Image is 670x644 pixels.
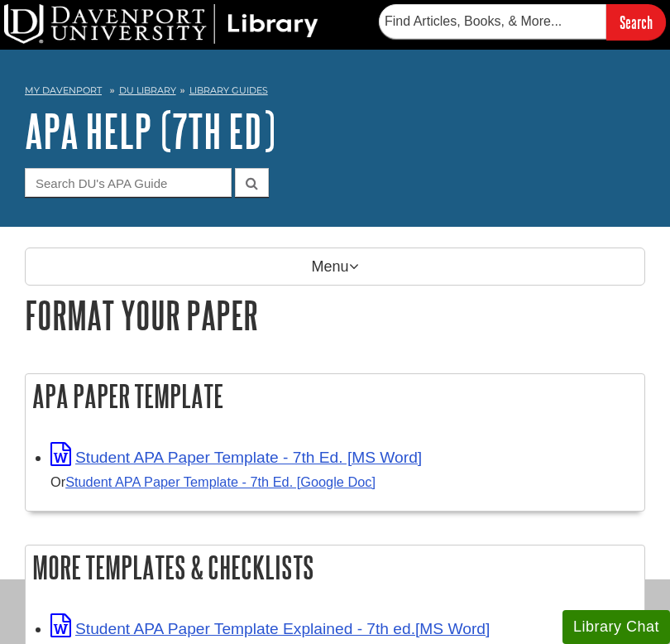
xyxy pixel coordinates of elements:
[25,168,232,197] input: Search DU's APA Guide
[4,4,318,44] img: DU Library
[379,4,606,39] input: Find Articles, Books, & More...
[26,545,644,589] h2: More Templates & Checklists
[25,294,645,336] h1: Format Your Paper
[606,4,666,40] input: Search
[50,620,490,637] a: Link opens in new window
[119,84,176,96] a: DU Library
[65,474,376,489] a: Student APA Paper Template - 7th Ed. [Google Doc]
[50,449,422,466] a: Link opens in new window
[50,474,376,489] small: Or
[25,248,645,286] p: Menu
[25,105,275,156] a: APA Help (7th Ed)
[562,610,670,644] button: Library Chat
[25,79,645,106] nav: breadcrumb
[379,4,666,40] form: Searches DU Library's articles, books, and more
[189,84,268,96] a: Library Guides
[25,84,102,98] a: My Davenport
[26,374,644,418] h2: APA Paper Template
